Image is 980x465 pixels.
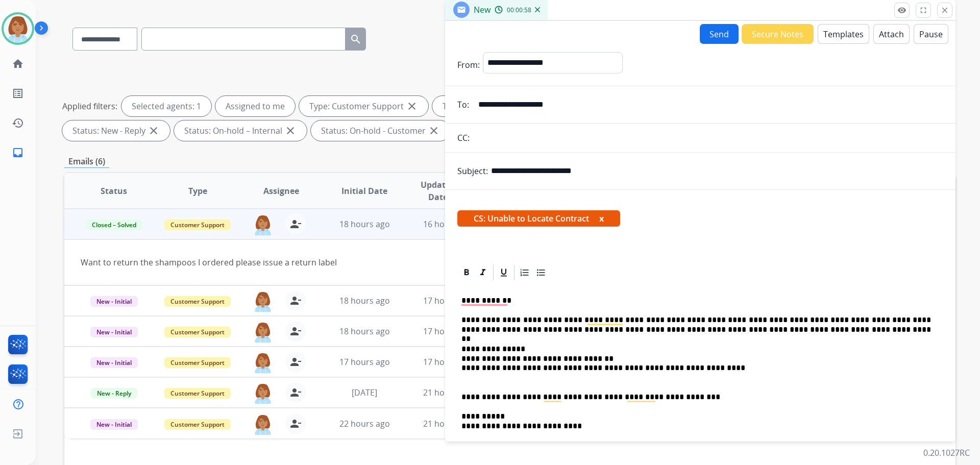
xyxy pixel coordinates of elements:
[423,326,474,337] span: 17 hours ago
[253,352,273,373] img: agent-avatar
[423,387,474,398] span: 21 hours ago
[289,325,302,337] mat-icon: person_remove
[914,24,948,44] button: Pause
[164,357,231,368] span: Customer Support
[423,356,474,368] span: 17 hours ago
[599,212,604,225] button: x
[350,33,362,45] mat-icon: search
[299,96,428,116] div: Type: Customer Support
[423,418,474,429] span: 21 hours ago
[253,413,273,435] img: agent-avatar
[352,387,377,398] span: [DATE]
[341,185,387,197] span: Initial Date
[253,382,273,404] img: agent-avatar
[474,4,491,15] span: New
[406,100,418,112] mat-icon: close
[700,24,739,44] button: Send
[415,179,461,203] span: Updated Date
[311,120,450,141] div: Status: On-hold - Customer
[339,326,390,337] span: 18 hours ago
[81,256,772,268] div: Want to return the shampoos I ordered please issue a return label
[90,357,138,368] span: New - Initial
[101,185,127,197] span: Status
[215,96,295,116] div: Assigned to me
[86,219,142,230] span: Closed – Solved
[62,120,170,141] div: Status: New - Reply
[533,265,549,280] div: Bullet List
[62,100,117,112] p: Applied filters:
[923,447,970,459] p: 0.20.1027RC
[164,296,231,307] span: Customer Support
[164,419,231,430] span: Customer Support
[507,6,531,14] span: 00:00:58
[742,24,814,44] button: Secure Notes
[90,327,138,337] span: New - Initial
[12,146,24,159] mat-icon: inbox
[289,295,302,307] mat-icon: person_remove
[940,6,949,15] mat-icon: close
[174,120,307,141] div: Status: On-hold – Internal
[4,14,32,43] img: avatar
[897,6,906,15] mat-icon: remove_red_eye
[457,165,488,177] p: Subject:
[457,132,470,144] p: CC:
[90,419,138,430] span: New - Initial
[263,185,299,197] span: Assignee
[253,290,273,312] img: agent-avatar
[121,96,211,116] div: Selected agents: 1
[339,295,390,306] span: 18 hours ago
[148,125,160,137] mat-icon: close
[459,265,474,280] div: Bold
[253,214,273,235] img: agent-avatar
[423,218,474,230] span: 16 hours ago
[90,296,138,307] span: New - Initial
[284,125,297,137] mat-icon: close
[289,418,302,430] mat-icon: person_remove
[289,386,302,399] mat-icon: person_remove
[91,388,137,399] span: New - Reply
[289,218,302,230] mat-icon: person_remove
[164,388,231,399] span: Customer Support
[457,210,620,227] span: CS: Unable to Locate Contract
[164,219,231,230] span: Customer Support
[428,125,440,137] mat-icon: close
[919,6,928,15] mat-icon: fullscreen
[12,117,24,129] mat-icon: history
[339,356,390,368] span: 17 hours ago
[818,24,869,44] button: Templates
[12,58,24,70] mat-icon: home
[12,87,24,100] mat-icon: list_alt
[496,265,511,280] div: Underline
[873,24,910,44] button: Attach
[164,327,231,337] span: Customer Support
[517,265,532,280] div: Ordered List
[289,356,302,368] mat-icon: person_remove
[457,99,469,111] p: To:
[339,418,390,429] span: 22 hours ago
[432,96,566,116] div: Type: Shipping Protection
[475,265,491,280] div: Italic
[253,321,273,342] img: agent-avatar
[64,155,109,168] p: Emails (6)
[423,295,474,306] span: 17 hours ago
[188,185,207,197] span: Type
[457,59,480,71] p: From:
[339,218,390,230] span: 18 hours ago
